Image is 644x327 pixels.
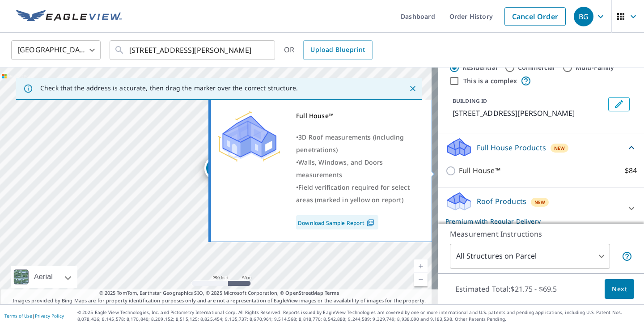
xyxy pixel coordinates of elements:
div: • [296,156,420,181]
span: New [534,199,546,206]
div: Aerial [11,266,77,288]
p: Premium with Regular Delivery [445,217,621,226]
span: Field verification required for select areas (marked in yellow on report) [296,183,410,204]
label: Residential [462,63,497,72]
p: Measurement Instructions [450,229,632,239]
span: © 2025 TomTom, Earthstar Geographics SIO, © 2025 Microsoft Corporation, © [99,289,339,297]
span: New [554,144,565,152]
label: Commercial [518,63,555,72]
div: OR [284,40,373,60]
p: Roof Products [477,196,526,207]
a: Current Level 17, Zoom Out [414,273,428,286]
p: [STREET_ADDRESS][PERSON_NAME] [453,108,605,119]
div: Aerial [31,266,55,288]
a: Current Level 17, Zoom In [414,259,428,273]
p: $84 [625,165,637,176]
span: Upload Blueprint [310,44,365,55]
div: All Structures on Parcel [450,244,610,269]
label: This is a complex [463,76,517,85]
span: Next [612,284,627,295]
div: • [296,181,420,206]
span: Walls, Windows, and Doors measurements [296,158,383,179]
p: Full House Products [477,142,546,153]
p: Check that the address is accurate, then drag the marker over the correct structure. [40,84,298,92]
img: EV Logo [16,10,122,23]
label: Multi-Family [576,63,614,72]
span: Your report will include each building or structure inside the parcel boundary. In some cases, du... [622,251,632,262]
a: Terms of Use [4,313,32,319]
button: Edit building 1 [608,97,630,111]
div: Full House ProductsNew [445,137,637,158]
div: • [296,131,420,156]
p: | [4,313,64,319]
a: OpenStreetMap [285,289,323,296]
div: BG [574,7,593,26]
p: Estimated Total: $21.75 - $69.5 [448,279,564,299]
div: Full House™ [296,110,420,122]
a: Cancel Order [504,7,566,26]
a: Privacy Policy [35,313,64,319]
a: Terms [325,289,339,296]
a: Upload Blueprint [303,40,372,60]
div: [GEOGRAPHIC_DATA] [11,38,101,63]
input: Search by address or latitude-longitude [129,38,257,63]
span: 3D Roof measurements (including penetrations) [296,133,404,154]
p: BUILDING ID [453,97,487,105]
a: Download Sample Report [296,215,378,229]
p: © 2025 Eagle View Technologies, Inc. and Pictometry International Corp. All Rights Reserved. Repo... [77,309,640,323]
button: Next [605,279,634,299]
img: Premium [218,110,280,163]
div: Roof ProductsNewPremium with Regular Delivery [445,191,637,226]
p: Full House™ [459,165,500,176]
img: Pdf Icon [364,219,377,227]
div: Dropped pin, building 1, Residential property, 3000 Kasey Ave Springdale, AR 72764 [204,157,228,184]
button: Close [407,83,419,94]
